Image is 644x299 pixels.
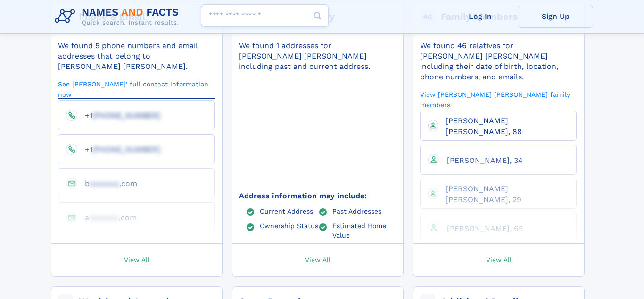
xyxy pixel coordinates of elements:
[239,41,396,72] div: We found 1 addresses for [PERSON_NAME] [PERSON_NAME] including past and current address.
[77,179,137,188] a: baaaaaaa.com
[446,116,522,136] span: [PERSON_NAME] [PERSON_NAME], 88
[124,255,149,264] span: View All
[306,4,329,27] button: Search Button
[447,156,523,165] span: [PERSON_NAME], 34
[58,79,215,99] a: See [PERSON_NAME]' full contact information now
[90,179,119,188] span: aaaaaaa
[439,223,523,232] a: [PERSON_NAME], 65
[77,213,137,222] a: aaaaaaaa.com
[51,4,187,29] img: Logo Names and Facts
[409,244,589,276] a: View All
[420,41,577,82] div: We found 46 relatives for [PERSON_NAME] [PERSON_NAME] including their date of birth, location, ph...
[260,222,318,229] a: Ownership Status
[438,184,569,203] a: [PERSON_NAME] [PERSON_NAME], 29
[332,207,381,214] a: Past Addresses
[47,244,227,276] a: View All
[305,255,330,264] span: View All
[260,207,313,214] a: Current Address
[439,155,523,164] a: [PERSON_NAME], 34
[446,184,521,204] span: [PERSON_NAME] [PERSON_NAME], 29
[442,5,518,28] a: Log In
[58,41,215,72] div: We found 5 phone numbers and email addresses that belong to [PERSON_NAME] [PERSON_NAME].
[332,222,396,239] a: Estimated Home Value
[239,191,396,201] div: Address information may include:
[77,145,160,154] a: +1[PHONE_NUMBER]
[438,116,569,135] a: [PERSON_NAME] [PERSON_NAME], 88
[447,224,523,233] span: [PERSON_NAME], 65
[486,255,512,264] span: View All
[518,5,593,28] a: Sign Up
[420,90,577,109] a: View [PERSON_NAME] [PERSON_NAME] family members
[77,111,160,120] a: +1[PHONE_NUMBER]
[89,213,119,222] span: aaaaaaa
[228,244,408,276] a: View All
[92,145,160,154] span: [PHONE_NUMBER]
[92,111,160,120] span: [PHONE_NUMBER]
[223,52,412,210] img: Map with markers on addresses James Patrick Leonard
[201,4,329,27] input: search input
